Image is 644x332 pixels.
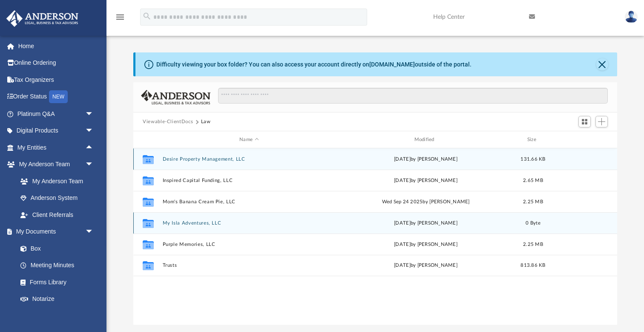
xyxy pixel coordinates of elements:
[339,241,512,248] div: [DATE] by [PERSON_NAME]
[339,262,512,269] div: [DATE] by [PERSON_NAME]
[394,221,411,225] span: [DATE]
[625,11,638,23] img: User Pic
[162,136,336,144] div: Name
[595,116,608,128] button: Add
[520,263,545,268] span: 813.86 KB
[596,58,608,70] button: Close
[6,156,102,173] a: My Anderson Teamarrow_drop_down
[339,219,512,227] div: by [PERSON_NAME]
[554,136,613,144] div: id
[339,177,512,185] div: [DATE] by [PERSON_NAME]
[163,263,336,268] button: Trusts
[85,122,102,140] span: arrow_drop_down
[85,105,102,123] span: arrow_drop_down
[12,274,98,291] a: Forms Library
[523,178,543,183] span: 2.65 MB
[12,173,98,190] a: My Anderson Team
[523,199,543,204] span: 2.25 MB
[218,88,608,104] input: Search files and folders
[115,16,125,22] a: menu
[516,136,550,144] div: Size
[6,122,106,139] a: Digital Productsarrow_drop_down
[163,199,336,205] button: Mom's Banana Cream Pie, LLC
[6,71,106,88] a: Tax Organizers
[6,105,106,122] a: Platinum Q&Aarrow_drop_down
[12,257,102,274] a: Meeting Minutes
[520,157,545,162] span: 131.66 KB
[133,148,617,325] div: grid
[6,139,106,156] a: My Entitiesarrow_drop_up
[12,206,102,223] a: Client Referrals
[143,118,193,126] button: Viewable-ClientDocs
[6,55,106,72] a: Online Ordering
[156,60,471,69] div: Difficulty viewing your box folder? You can also access your account directly on outside of the p...
[394,157,411,162] span: [DATE]
[12,190,102,207] a: Anderson System
[578,116,591,128] button: Switch to Grid View
[12,240,98,257] a: Box
[526,221,540,225] span: 0 Byte
[85,139,102,156] span: arrow_drop_up
[6,88,106,106] a: Order StatusNEW
[85,156,102,173] span: arrow_drop_down
[339,198,512,206] div: Wed Sep 24 2025 by [PERSON_NAME]
[49,90,68,103] div: NEW
[163,156,336,162] button: Desire Property Management, LLC
[163,178,336,183] button: Inspired Capital Funding, LLC
[163,220,336,226] button: My Isla Adventures, LLC
[137,136,158,144] div: id
[12,291,102,308] a: Notarize
[142,12,152,21] i: search
[4,10,81,27] img: Anderson Advisors Platinum Portal
[523,242,543,247] span: 2.25 MB
[201,118,211,126] button: Law
[6,38,106,55] a: Home
[339,156,512,163] div: by [PERSON_NAME]
[369,61,415,68] a: [DOMAIN_NAME]
[163,242,336,247] button: Purple Memories, LLC
[115,12,125,22] i: menu
[6,223,102,240] a: My Documentsarrow_drop_down
[85,223,102,241] span: arrow_drop_down
[339,136,512,144] div: Modified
